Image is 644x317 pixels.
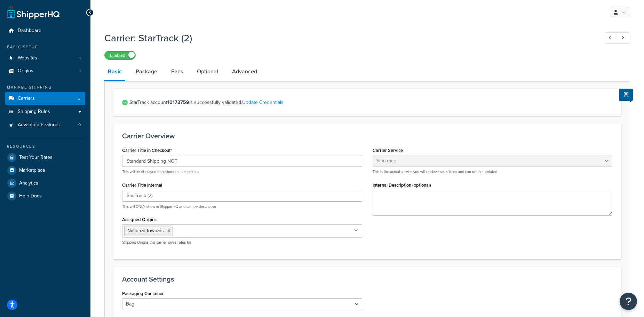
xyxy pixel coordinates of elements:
[5,144,85,149] div: Resources
[122,132,612,140] h3: Carrier Overview
[18,109,50,115] span: Shipping Rules
[132,63,161,80] a: Package
[104,63,125,81] a: Basic
[18,96,35,101] span: Carriers
[242,99,284,106] a: Update Credentials
[373,169,613,174] p: This is the actual service you will retrieve rates from and can not be updated
[5,24,85,37] a: Dashboard
[19,155,53,161] span: Test Your Rates
[5,65,85,78] li: Origins
[129,98,612,107] span: StarTrack account is successfully validated.
[5,44,85,50] div: Basic Setup
[122,275,612,283] h3: Account Settings
[5,119,85,131] li: Advanced Features
[19,180,38,186] span: Analytics
[18,28,41,34] span: Dashboard
[5,151,85,164] a: Test Your Rates
[604,32,618,44] a: Previous Record
[5,190,85,202] a: Help Docs
[19,168,45,173] span: Marketplace
[167,99,189,106] strong: 10173759
[79,68,81,74] span: 1
[619,89,633,101] button: Show Help Docs
[5,84,85,90] div: Manage Shipping
[5,92,85,105] li: Carriers
[373,148,403,153] label: Carrier Service
[127,227,164,234] span: National Towbars
[104,31,591,45] h1: Carrier: StarTrack (2)
[5,105,85,118] a: Shipping Rules
[5,52,85,65] li: Websites
[5,177,85,189] a: Analytics
[78,122,81,128] span: 0
[5,92,85,105] a: Carriers2
[122,182,162,188] label: Carrier Title Internal
[5,52,85,65] a: Websites1
[19,193,42,199] span: Help Docs
[122,217,157,222] label: Assigned Origins
[5,119,85,131] a: Advanced Features0
[5,65,85,78] a: Origins1
[18,55,37,61] span: Websites
[78,96,81,101] span: 2
[122,148,172,153] label: Carrier Title in Checkout
[79,55,81,61] span: 1
[18,122,60,128] span: Advanced Features
[620,293,637,310] button: Open Resource Center
[5,164,85,177] a: Marketplace
[168,63,186,80] a: Fees
[105,51,135,59] label: Enabled
[122,291,164,296] label: Packaging Container
[122,240,362,245] p: Shipping Origins this carrier gives rates for
[617,32,630,44] a: Next Record
[373,182,431,188] label: Internal Description (optional)
[122,169,362,174] p: This will be displayed to customers at checkout
[122,204,362,209] p: This will ONLY show in ShipperHQ and can be descriptive
[193,63,222,80] a: Optional
[18,68,33,74] span: Origins
[229,63,261,80] a: Advanced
